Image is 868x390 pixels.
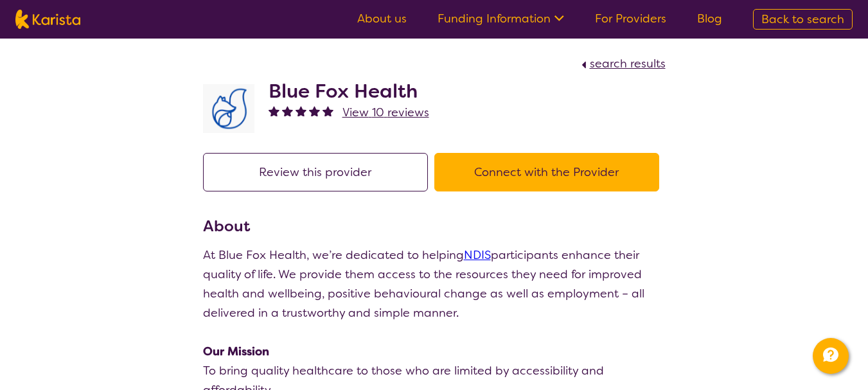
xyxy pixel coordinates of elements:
[203,215,666,238] h3: About
[813,338,849,374] button: Channel Menu
[464,247,491,263] a: NDIS
[595,11,666,26] a: For Providers
[434,153,659,191] button: Connect with the Provider
[309,105,320,116] img: fullstar
[753,9,853,30] a: Back to search
[269,105,279,116] img: fullstar
[203,164,434,180] a: Review this provider
[590,56,666,71] span: search results
[342,103,429,122] a: View 10 reviews
[203,245,666,323] p: At Blue Fox Health, we’re dedicated to helping participants enhance their quality of life. We pro...
[203,84,254,133] img: lyehhyr6avbivpacwqcf.png
[203,344,269,359] strong: Our Mission
[438,11,564,26] a: Funding Information
[342,105,429,120] span: View 10 reviews
[357,11,407,26] a: About us
[15,10,80,29] img: Karista logo
[578,56,666,71] a: search results
[282,105,293,116] img: fullstar
[296,105,306,116] img: fullstar
[269,80,429,103] h2: Blue Fox Health
[323,105,333,116] img: fullstar
[203,153,428,191] button: Review this provider
[434,164,666,180] a: Connect with the Provider
[697,11,722,26] a: Blog
[761,12,844,27] span: Back to search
